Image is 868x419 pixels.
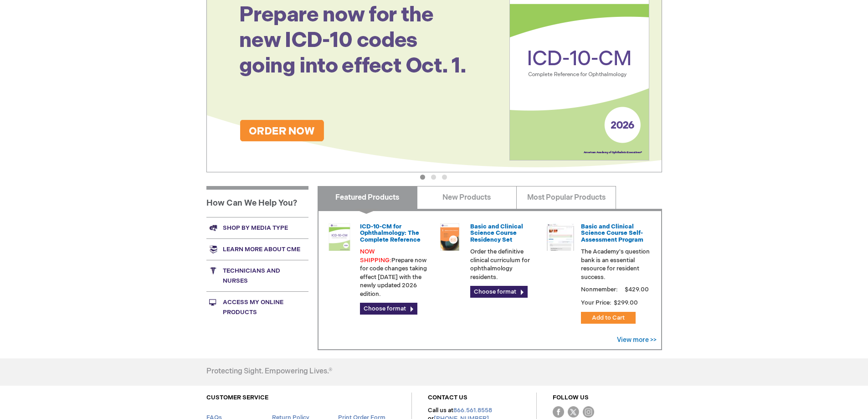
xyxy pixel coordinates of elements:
button: Add to Cart [581,312,636,324]
a: Basic and Clinical Science Course Self-Assessment Program [581,223,643,243]
a: FOLLOW US [553,394,589,401]
h4: Protecting Sight. Empowering Lives.® [206,367,332,376]
h1: How Can We Help You? [206,186,308,217]
a: CONTACT US [428,394,467,401]
img: instagram [583,406,594,418]
img: Twitter [568,406,579,418]
a: 866.561.8558 [453,407,492,414]
img: 02850963u_47.png [436,223,463,251]
font: NOW SHIPPING: [360,248,391,264]
p: Order the definitive clinical curriculum for ophthalmology residents. [470,248,539,281]
a: View more >> [617,336,657,344]
a: Technicians and nurses [206,260,308,291]
strong: Nonmember: [581,284,618,295]
a: Choose format [360,303,417,315]
button: 3 of 3 [442,175,447,180]
a: Access My Online Products [206,291,308,323]
img: Facebook [553,406,564,418]
span: $299.00 [613,299,639,306]
strong: Your Price: [581,299,611,306]
img: bcscself_20.jpg [547,223,574,251]
a: Learn more about CME [206,238,308,260]
span: Add to Cart [592,314,625,321]
a: New Products [417,186,517,209]
p: The Academy's question bank is an essential resource for resident success. [581,248,650,281]
a: ICD-10-CM for Ophthalmology: The Complete Reference [360,223,421,243]
img: 0120008u_42.png [326,223,353,251]
a: Shop by media type [206,217,308,238]
button: 2 of 3 [431,175,436,180]
a: Featured Products [318,186,417,209]
a: Choose format [470,286,528,298]
a: Most Popular Products [516,186,616,209]
button: 1 of 3 [420,175,425,180]
span: $429.00 [623,286,650,293]
a: Basic and Clinical Science Course Residency Set [470,223,523,243]
a: CUSTOMER SERVICE [206,394,268,401]
p: Prepare now for code changes taking effect [DATE] with the newly updated 2026 edition. [360,248,429,298]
